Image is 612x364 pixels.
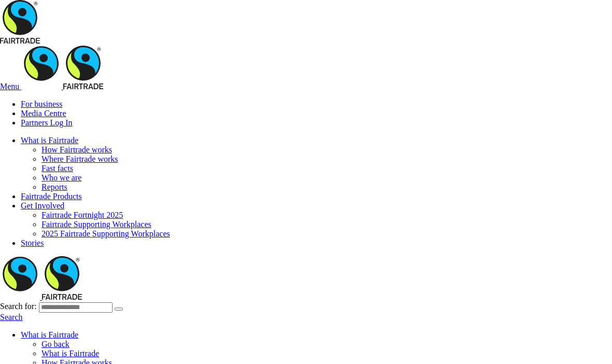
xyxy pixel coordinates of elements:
[41,145,112,154] a: How Fairtrade works
[21,100,62,108] a: For business
[21,201,64,210] a: Get Involved
[41,155,118,163] a: Where Fairtrade works
[21,330,78,339] a: What is Fairtrade
[115,307,123,311] button: Submit Search
[41,183,67,191] a: Reports
[21,118,73,127] a: Partners Log In
[63,46,103,89] img: Fairtrade Australia New Zealand logo
[39,302,113,313] input: Search for:
[41,164,73,173] a: Fast facts
[21,239,44,247] a: Stories
[41,211,123,219] a: Fairtrade Fortnight 2025
[21,136,78,145] a: What is Fairtrade
[41,173,81,182] a: Who we are
[21,192,82,201] a: Fairtrade Products
[42,256,82,300] img: Fairtrade Australia New Zealand logo
[41,349,99,358] a: What is Fairtrade
[41,220,151,229] a: Fairtrade Supporting Workplaces
[21,46,61,89] img: Fairtrade Australia New Zealand logo
[41,229,170,238] a: 2025 Fairtrade Supporting Workplaces
[41,340,69,348] a: Go back
[21,109,66,118] a: Media Centre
